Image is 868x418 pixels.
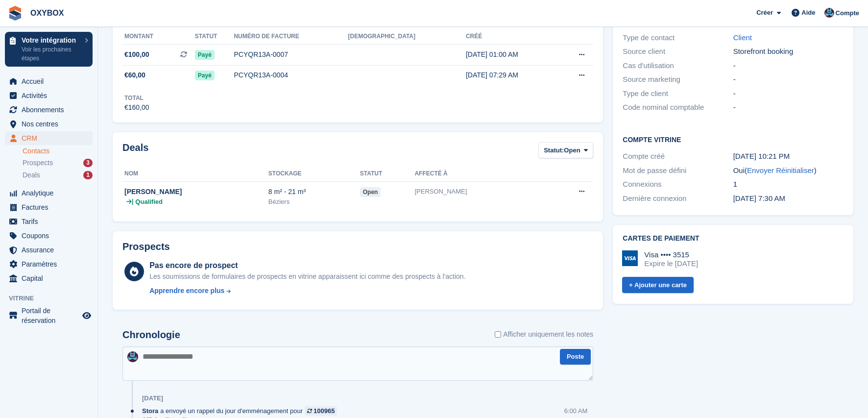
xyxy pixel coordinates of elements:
a: Client [733,33,752,42]
h2: Prospects [122,241,170,252]
a: menu [5,103,93,117]
a: menu [5,257,93,271]
span: Compte [836,8,859,18]
img: Oriana Devaux [824,8,834,18]
a: Deals 1 [23,170,93,180]
div: [DATE] [142,394,163,402]
a: menu [5,200,93,214]
span: Prospects [23,158,53,168]
span: Créer [756,8,773,18]
div: Pas encore de prospect [149,260,465,271]
span: Stora [142,406,158,416]
div: [PERSON_NAME] [124,187,268,197]
a: menu [5,306,93,325]
div: Type de contact [623,32,733,44]
span: Portail de réservation [22,306,80,325]
a: Contacts [23,147,93,156]
a: menu [5,271,93,285]
span: Analytique [22,186,80,200]
span: open [360,187,381,197]
button: Poste [560,349,591,365]
a: menu [5,243,93,257]
div: 3 [83,159,93,167]
a: menu [5,131,93,145]
th: [DEMOGRAPHIC_DATA] [348,29,465,45]
span: Payé [195,71,215,80]
th: Statut [195,29,234,45]
span: Abonnements [22,103,80,117]
div: [DATE] 01:00 AM [466,49,557,60]
th: Créé [466,29,557,45]
a: menu [5,215,93,228]
th: Montant [122,29,195,45]
div: Connexions [623,179,733,190]
p: Voir les prochaines étapes [22,45,80,63]
span: Activités [22,89,80,102]
div: [DATE] 07:29 AM [466,70,557,80]
div: 8 m² - 21 m³ [268,187,360,197]
div: PCYQR13A-0004 [234,70,348,80]
span: Coupons [22,229,80,243]
th: Stockage [268,166,360,182]
div: Visa •••• 3515 [644,250,698,259]
th: Numéro de facture [234,29,348,45]
div: Source marketing [623,74,733,85]
span: Payé [195,50,215,60]
h2: Chronologie [122,329,180,341]
span: Factures [22,200,80,214]
div: Oui [733,165,844,176]
a: menu [5,89,93,102]
span: Qualified [135,197,163,207]
div: Béziers [268,197,360,207]
span: Deals [23,171,40,180]
div: - [733,60,844,72]
span: Statut: [544,146,564,155]
a: menu [5,186,93,200]
p: Votre intégration [22,37,80,44]
div: [PERSON_NAME] [414,187,543,197]
div: - [733,88,844,99]
span: €100,00 [124,49,149,60]
th: Statut [360,166,415,182]
h2: Deals [122,142,148,160]
div: €160,00 [124,102,149,113]
div: Apprendre encore plus [149,286,224,296]
div: 1 [83,171,93,179]
span: Accueil [22,74,80,88]
div: 6:00 AM [564,406,588,416]
h2: Cartes de paiement [623,235,844,243]
h2: Compte vitrine [623,134,844,144]
button: Statut: Open [538,142,593,158]
th: Affecté à [414,166,543,182]
a: menu [5,117,93,131]
span: Open [564,146,580,155]
div: Les soumissions de formulaires de prospects en vitrine apparaissent ici comme des prospects à l'a... [149,271,465,282]
a: menu [5,74,93,88]
div: Compte créé [623,151,733,162]
a: OXYBOX [26,5,68,21]
span: | [132,197,133,207]
div: a envoyé un rappel du jour d'emménagement pour [142,406,342,416]
a: Apprendre encore plus [149,286,465,296]
span: Aide [801,8,815,18]
a: menu [5,229,93,243]
div: Source client [623,46,733,57]
a: Prospects 3 [23,158,93,168]
div: Cas d'utilisation [623,60,733,72]
span: €60,00 [124,70,145,80]
span: Tarifs [22,215,80,228]
div: Expire le [DATE] [644,259,698,268]
span: Vitrine [9,294,97,303]
time: 2025-08-12 05:30:18 UTC [733,194,785,202]
div: Total [124,94,149,102]
span: Capital [22,271,80,285]
img: Visa Logo [622,250,638,266]
div: Type de client [623,88,733,99]
span: ( ) [745,166,817,174]
div: Storefront booking [733,46,844,57]
a: + Ajouter une carte [622,277,694,293]
span: CRM [22,131,80,145]
span: Assurance [22,243,80,257]
div: PCYQR13A-0007 [234,49,348,60]
a: Envoyer Réinitialiser [747,166,814,174]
